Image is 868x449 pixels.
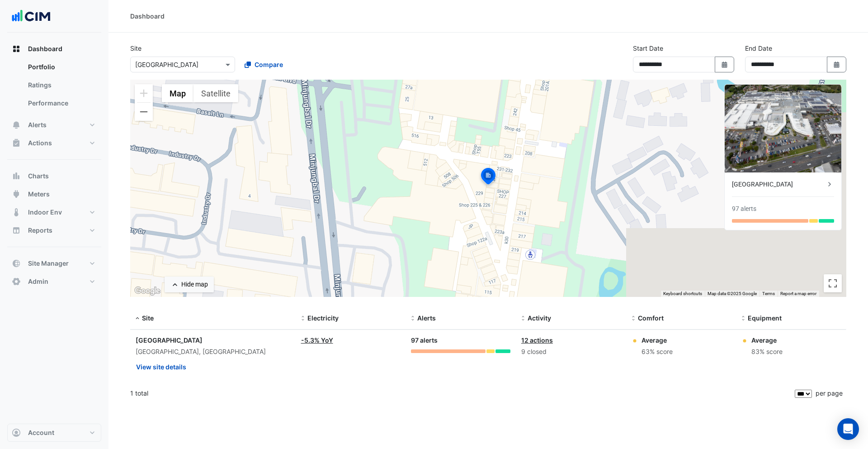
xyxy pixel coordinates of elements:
[132,285,162,297] img: Google
[638,314,664,322] span: Comfort
[663,291,702,297] button: Keyboard shortcuts
[7,221,101,239] button: Reports
[301,336,333,344] a: -5.3% YoY
[255,60,283,69] span: Compare
[837,418,859,440] div: Open Intercom Messenger
[7,134,101,152] button: Actions
[521,347,621,357] div: 9 closed
[7,203,101,221] button: Indoor Env
[28,190,50,199] span: Meters
[28,226,52,235] span: Reports
[239,57,289,72] button: Compare
[7,254,101,272] button: Site Manager
[28,428,54,437] span: Account
[162,84,193,102] button: Show street map
[135,103,153,121] button: Zoom out
[135,84,153,102] button: Zoom in
[12,277,21,286] app-icon: Admin
[307,314,339,322] span: Electricity
[528,314,551,322] span: Activity
[411,335,510,346] div: 97 alerts
[28,172,49,181] span: Charts
[130,382,793,405] div: 1 total
[751,347,783,357] div: 83% score
[12,259,21,268] app-icon: Site Manager
[12,190,21,199] app-icon: Meters
[7,116,101,134] button: Alerts
[732,180,825,189] div: [GEOGRAPHIC_DATA]
[780,291,816,296] a: Report a map error
[130,43,142,53] label: Site
[7,40,101,58] button: Dashboard
[21,94,101,112] a: Performance
[21,58,101,76] a: Portfolio
[28,44,62,53] span: Dashboard
[12,226,21,235] app-icon: Reports
[142,314,154,322] span: Site
[708,291,757,296] span: Map data ©2025 Google
[721,61,729,68] fa-icon: Select Date
[130,11,165,21] div: Dashboard
[21,76,101,94] a: Ratings
[28,208,62,217] span: Indoor Env
[11,7,52,25] img: Company Logo
[642,335,673,345] div: Average
[28,120,47,129] span: Alerts
[745,43,772,53] label: End Date
[7,58,101,116] div: Dashboard
[633,43,663,53] label: Start Date
[136,359,187,375] button: View site details
[12,208,21,217] app-icon: Indoor Env
[12,172,21,181] app-icon: Charts
[7,167,101,185] button: Charts
[478,167,498,188] img: site-pin-selected.svg
[28,139,52,148] span: Actions
[732,204,756,214] div: 97 alerts
[7,185,101,203] button: Meters
[136,347,290,357] div: [GEOGRAPHIC_DATA], [GEOGRAPHIC_DATA]
[193,84,238,102] button: Show satellite imagery
[7,272,101,291] button: Admin
[417,314,436,322] span: Alerts
[762,291,775,296] a: Terms
[816,389,843,397] span: per page
[28,277,48,286] span: Admin
[521,336,553,344] a: 12 actions
[833,61,841,68] fa-icon: Select Date
[7,424,101,442] button: Account
[12,44,21,53] app-icon: Dashboard
[824,274,842,292] button: Toggle fullscreen view
[28,259,69,268] span: Site Manager
[181,280,208,289] div: Hide map
[12,120,21,129] app-icon: Alerts
[642,347,673,357] div: 63% score
[165,277,214,292] button: Hide map
[751,335,783,345] div: Average
[748,314,782,322] span: Equipment
[725,85,841,172] img: Tweed City Shopping Centre
[136,335,290,345] div: [GEOGRAPHIC_DATA]
[12,139,21,148] app-icon: Actions
[132,285,162,297] a: Click to see this area on Google Maps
